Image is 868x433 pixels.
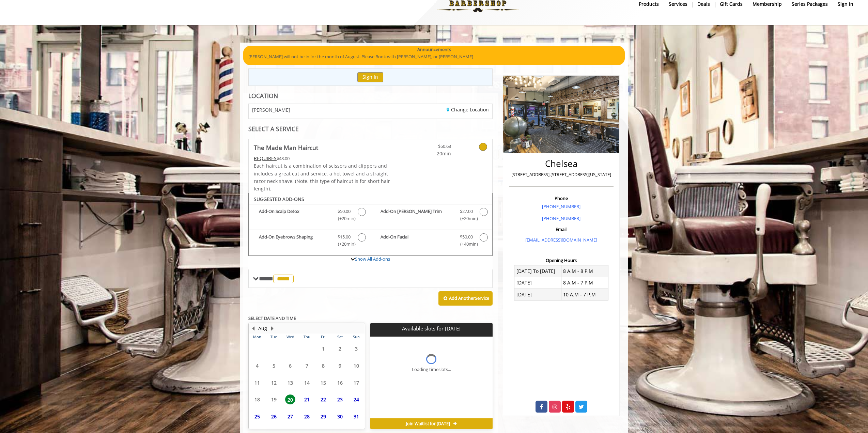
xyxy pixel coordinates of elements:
[355,256,390,262] a: Show All Add-ons
[373,326,490,331] p: Available slots for [DATE]
[259,208,331,222] b: Add-On Scalp Detox
[254,143,318,152] b: The Made Man Haircut
[406,421,450,427] span: Join Waitlist for [DATE]
[561,277,608,289] td: 8 A.M - 7 P.M
[265,408,282,425] td: Select day26
[542,203,580,210] a: [PHONE_NUMBER]
[248,92,278,100] b: LOCATION
[374,233,489,249] label: Add-On Facial
[348,408,365,425] td: Select day31
[315,334,331,340] th: Fri
[254,155,277,161] span: This service needs some Advance to be paid before we block your appointment
[315,391,331,408] td: Select day22
[334,241,354,248] span: (+20min )
[282,391,298,408] td: Select day20
[335,412,345,421] span: 30
[561,289,608,300] td: 10 A.M - 7 P.M
[249,408,265,425] td: Select day25
[447,106,489,113] a: Change Location
[249,334,265,340] th: Mon
[438,291,493,306] button: Add AnotherService
[248,126,493,132] div: SELECT A SERVICE
[417,46,451,53] b: Announcements
[381,208,453,222] b: Add-On [PERSON_NAME] Trim
[411,150,451,157] span: 20min
[265,334,282,340] th: Tue
[348,391,365,408] td: Select day24
[514,265,561,277] td: [DATE] To [DATE]
[357,72,383,82] button: Sign In
[411,139,451,157] a: $50.63
[561,265,608,277] td: 8 A.M - 8 P.M
[348,334,365,340] th: Sun
[335,395,345,404] span: 23
[338,233,351,241] span: $15.00
[248,315,296,321] b: SELECT DATE AND TIME
[511,227,612,232] h3: Email
[315,408,331,425] td: Select day29
[269,412,279,421] span: 26
[460,208,473,215] span: $27.00
[298,334,315,340] th: Thu
[248,53,620,60] p: [PERSON_NAME] will not be in for the month of August. Please Book with [PERSON_NAME], or [PERSON_...
[697,0,710,8] b: Deals
[250,325,256,332] button: Previous Month
[514,289,561,300] td: [DATE]
[639,0,659,8] b: products
[381,233,453,248] b: Add-On Facial
[248,193,493,256] div: The Made Man Haircut Add-onS
[252,107,290,112] span: [PERSON_NAME]
[252,233,367,249] label: Add-On Eyebrows Shaping
[298,391,315,408] td: Select day21
[351,395,361,404] span: 24
[509,258,614,263] h3: Opening Hours
[254,163,390,192] span: Each haircut is a combination of scissors and clippers and includes a great cut and service, a ho...
[511,159,612,169] h2: Chelsea
[792,0,828,8] b: Series packages
[412,366,451,373] div: Loading timeslots...
[254,196,304,202] b: SUGGESTED ADD-ONS
[456,215,476,222] span: (+20min )
[351,412,361,421] span: 31
[302,395,312,404] span: 21
[282,334,298,340] th: Wed
[542,215,580,221] a: [PHONE_NUMBER]
[331,334,348,340] th: Sat
[511,171,612,178] p: [STREET_ADDRESS],[STREET_ADDRESS][US_STATE]
[298,408,315,425] td: Select day28
[252,208,367,224] label: Add-On Scalp Detox
[331,408,348,425] td: Select day30
[514,277,561,289] td: [DATE]
[269,325,275,332] button: Next Month
[449,295,489,301] b: Add Another Service
[720,0,743,8] b: gift cards
[318,412,328,421] span: 29
[331,391,348,408] td: Select day23
[285,412,295,421] span: 27
[302,412,312,421] span: 28
[285,395,295,404] span: 20
[838,0,853,8] b: sign in
[252,412,262,421] span: 25
[511,196,612,201] h3: Phone
[258,325,267,332] button: Aug
[259,233,331,248] b: Add-On Eyebrows Shaping
[525,237,597,243] a: [EMAIL_ADDRESS][DOMAIN_NAME]
[374,208,489,224] label: Add-On Beard Trim
[254,155,391,162] div: $48.00
[318,395,328,404] span: 22
[456,241,476,248] span: (+40min )
[338,208,351,215] span: $50.00
[460,233,473,241] span: $50.00
[282,408,298,425] td: Select day27
[753,0,782,8] b: Membership
[669,0,687,8] b: Services
[334,215,354,222] span: (+20min )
